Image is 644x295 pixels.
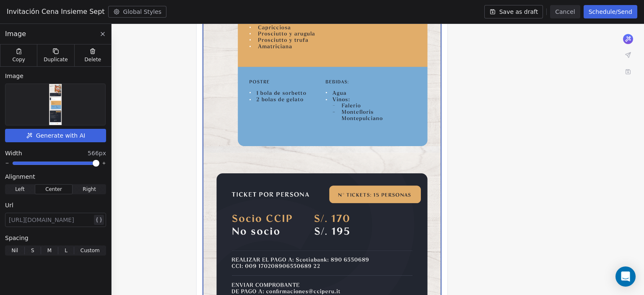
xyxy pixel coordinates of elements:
span: 566px [88,149,106,157]
span: Delete [85,56,101,63]
img: Selected image [49,84,62,125]
span: Image [5,29,26,39]
button: Schedule/Send [584,5,637,18]
div: Open Intercom Messenger [615,266,636,287]
button: Save as draft [484,5,543,18]
span: Url [5,201,13,209]
span: Width [5,149,22,157]
span: M [47,247,52,254]
span: Right [83,185,96,193]
span: Left [15,185,25,193]
span: Image [5,72,23,80]
span: Alignment [5,172,35,181]
span: S [31,247,34,254]
button: Global Styles [108,6,167,18]
span: Invitación Cena Insieme Sept [7,7,105,17]
button: Cancel [550,5,580,18]
span: Copy [12,56,25,63]
button: Generate with AI [5,129,106,142]
span: L [65,247,68,254]
span: Custom [80,247,100,254]
span: Duplicate [44,56,68,63]
span: Nil [11,247,18,254]
span: Spacing [5,234,29,242]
